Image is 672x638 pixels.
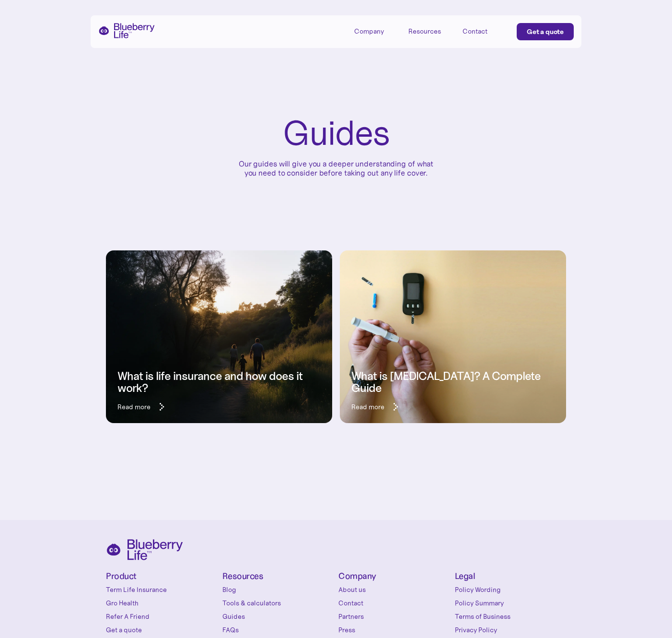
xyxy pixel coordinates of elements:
[408,23,452,39] div: Resources
[463,27,487,35] div: Contact
[340,279,566,423] a: What is [MEDICAL_DATA]? A Complete GuideRead more
[455,598,567,608] a: Policy Summary
[106,572,218,581] h4: Product
[222,585,334,594] a: Blog
[455,612,567,621] a: Terms of Business
[351,370,555,394] h3: What is [MEDICAL_DATA]? A Complete Guide
[235,159,437,177] p: Our guides will give you a deeper understanding of what you need to consider before taking out an...
[106,625,218,635] a: Get a quote
[106,612,218,621] a: Refer A Friend
[351,402,384,412] div: Read more
[517,23,574,40] a: Get a quote
[98,23,155,38] a: home
[106,585,218,594] a: Term Life Insurance
[463,23,506,39] a: Contact
[354,27,384,35] div: Company
[117,402,151,412] div: Read more
[354,23,397,39] div: Company
[222,612,334,621] a: Guides
[338,612,450,621] a: Partners
[408,27,441,35] div: Resources
[338,572,450,581] h4: Company
[527,27,564,36] div: Get a quote
[338,585,450,594] a: About us
[222,598,334,608] a: Tools & calculators
[338,598,450,608] a: Contact
[455,585,567,594] a: Policy Wording
[338,625,450,635] a: Press
[455,625,567,635] a: Privacy Policy
[106,598,218,608] a: Gro Health
[106,279,332,423] a: What is life insurance and how does it work?Read more
[455,572,567,581] h4: Legal
[222,572,334,581] h4: Resources
[117,370,321,394] h3: What is life insurance and how does it work?
[283,115,390,152] h1: Guides
[222,625,334,635] a: FAQs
